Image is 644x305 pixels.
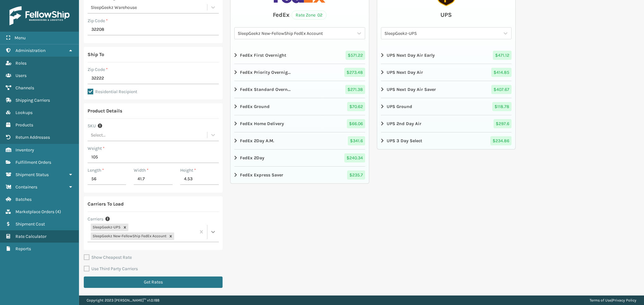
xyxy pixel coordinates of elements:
[84,255,132,260] label: Show Cheapest Rate
[348,136,365,145] span: $ 341.6
[240,103,270,110] strong: FedEx Ground
[273,10,290,20] div: FedEx
[240,120,284,127] strong: FedEx Home Delivery
[238,30,354,37] div: SleepGeekz New-FellowShip FedEx Account
[88,123,96,129] label: SKU
[88,216,103,222] label: Carriers
[180,167,196,174] label: Height
[492,102,512,111] span: $ 118.78
[91,224,121,231] div: SleepGeekz-UPS
[84,276,223,288] button: Get Rates
[346,51,365,60] span: $ 571.22
[15,110,33,115] span: Lookups
[15,209,54,214] span: Marketplace Orders
[612,298,636,302] a: Privacy Policy
[347,170,365,180] span: $ 235.7
[15,147,34,153] span: Inventory
[15,135,50,140] span: Return Addresses
[9,6,70,25] img: logo
[88,200,124,208] div: Carriers To Load
[55,209,61,214] span: ( 4 )
[15,221,45,227] span: Shipment Cost
[296,12,316,18] span: Rate Zone
[491,85,512,94] span: $ 407.67
[240,86,291,93] strong: FedEx Standard Overnight
[91,132,106,138] div: Select...
[494,119,512,128] span: $ 297.6
[490,136,512,145] span: $ 234.86
[15,172,49,177] span: Shipment Status
[15,35,26,41] span: Menu
[15,85,34,91] span: Channels
[384,30,500,37] div: SleepGeekz-UPS
[240,52,286,59] strong: FedEx First Overnight
[317,12,322,18] span: 02
[15,73,27,78] span: Users
[590,298,611,302] a: Terms of Use
[347,119,365,128] span: $ 66.06
[91,4,208,11] div: SleepGeekz Warehouse
[88,145,105,152] label: Weight
[590,295,636,305] div: |
[88,89,137,94] label: Residential Recipient
[491,68,512,77] span: $ 414.85
[344,68,365,77] span: $ 273.48
[387,86,436,93] strong: UPS Next Day Air Saver
[15,60,27,66] span: Roles
[387,103,412,110] strong: UPS Ground
[15,184,37,190] span: Containers
[88,167,104,174] label: Length
[15,160,51,165] span: Fulfillment Orders
[88,51,104,58] div: Ship To
[387,69,423,76] strong: UPS Next Day Air
[91,232,167,240] div: SleepGeekz New-FellowShip FedEx Account
[493,51,512,60] span: $ 471.12
[134,167,149,174] label: Width
[84,266,138,271] label: Use Third Party Carriers
[87,295,159,305] p: Copyright 2023 [PERSON_NAME]™ v 1.0.188
[15,234,46,239] span: Rate Calculator
[387,120,421,127] strong: UPS 2nd Day Air
[240,69,291,76] strong: FedEx Priority Overnight
[347,102,365,111] span: $ 70.62
[15,246,31,251] span: Reports
[15,197,32,202] span: Batches
[387,137,422,144] strong: UPS 3 Day Select
[15,122,33,128] span: Products
[15,98,50,103] span: Shipping Carriers
[440,10,452,20] div: UPS
[88,17,108,24] label: Zip Code
[387,52,435,59] strong: UPS Next Day Air Early
[344,153,365,162] span: $ 240.34
[88,107,122,115] div: Product Details
[345,85,365,94] span: $ 271.38
[240,172,283,178] strong: FedEx Express Saver
[240,155,264,161] strong: FedEx 2Day
[88,66,108,73] label: Zip Code
[15,48,46,53] span: Administration
[240,137,274,144] strong: FedEx 2Day A.M.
